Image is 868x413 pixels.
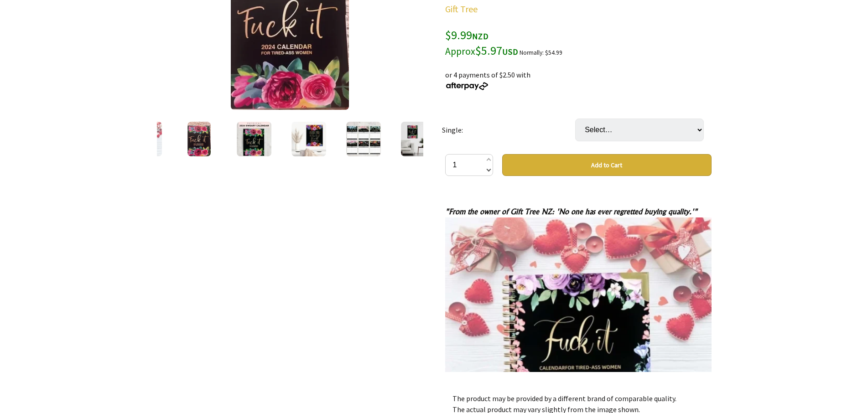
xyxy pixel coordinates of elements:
small: Approx [445,45,475,57]
img: 🔥 2025-2026: Fuck It or Fuck Me' Calendar for Tired-Ass Women [237,122,271,156]
a: Gift Tree [445,3,478,15]
span: USD [502,46,518,57]
img: 🔥 2025-2026: Fuck It or Fuck Me' Calendar for Tired-Ass Women [346,122,381,156]
img: 🔥 2025-2026: Fuck It or Fuck Me' Calendar for Tired-Ass Women [291,122,326,156]
td: Single: [442,106,575,154]
div: or 4 payments of $2.50 with [445,58,712,91]
small: Normally: $54.99 [520,49,562,57]
img: 🔥 2025-2026: Fuck It or Fuck Me' Calendar for Tired-Ass Women [187,122,211,156]
span: NZD [472,31,489,41]
img: 🔥 2025-2026: Fuck It or Fuck Me' Calendar for Tired-Ass Women [127,122,162,156]
span: $9.99 $5.97 [445,27,518,58]
button: Add to Cart [502,154,712,176]
img: 🔥 2025-2026: Fuck It or Fuck Me' Calendar for Tired-Ass Women [401,122,436,156]
img: Afterpay [445,82,489,90]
